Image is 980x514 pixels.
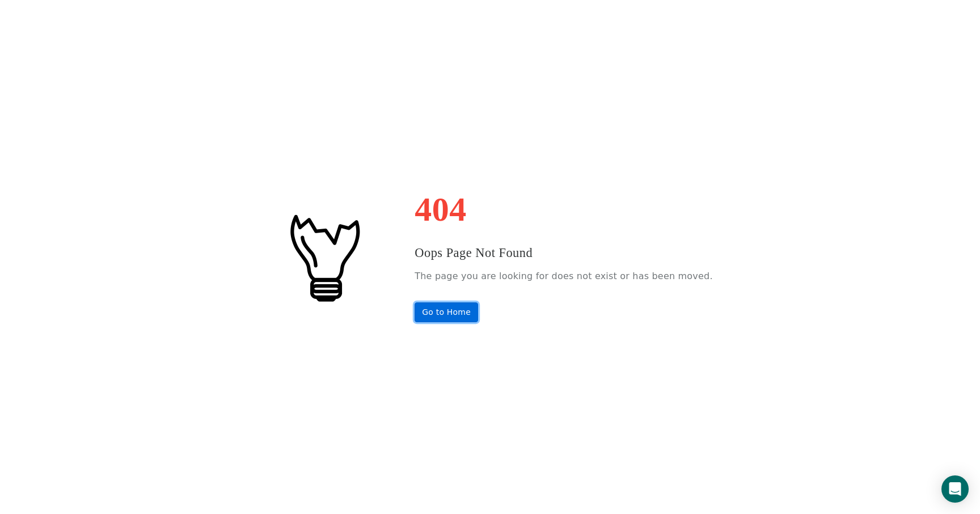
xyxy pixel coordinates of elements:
div: Open Intercom Messenger [941,475,969,503]
h1: 404 [415,192,712,226]
a: Go to Home [415,302,478,322]
img: # [267,200,381,314]
h3: Oops Page Not Found [415,243,712,263]
p: The page you are looking for does not exist or has been moved. [415,268,712,285]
